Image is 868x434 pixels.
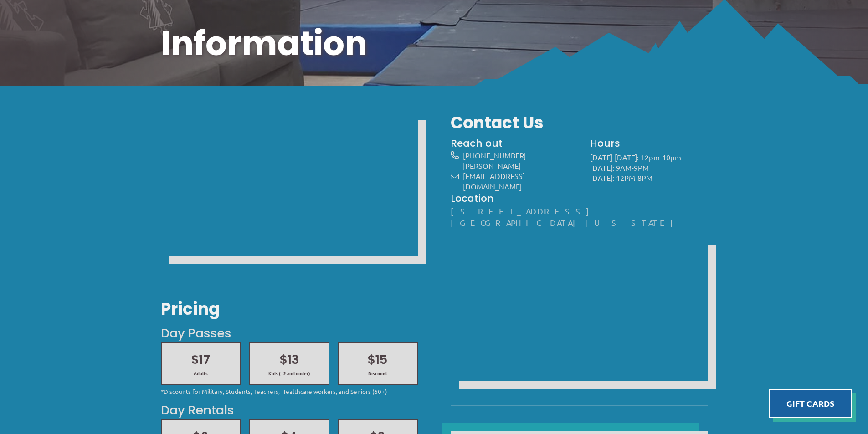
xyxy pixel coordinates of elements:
[463,151,526,160] a: [PHONE_NUMBER]
[161,298,418,321] h3: Pricing
[463,161,525,191] a: [PERSON_NAME][EMAIL_ADDRESS][DOMAIN_NAME]
[451,206,683,227] a: [STREET_ADDRESS][GEOGRAPHIC_DATA][US_STATE]
[451,192,708,205] h4: Location
[451,112,708,134] h3: Contact Us
[590,152,708,183] p: [DATE]-[DATE]: 12pm-10pm [DATE]: 9AM-9PM [DATE]: 12PM-8PM
[590,137,708,150] h4: Hours
[161,387,418,396] div: *Discounts for Military, Students, Teachers, Healthcare workers, and Seniors (60+)
[161,402,418,419] h4: Day Rentals
[170,351,232,368] h2: $17
[258,370,320,377] span: Kids (12 and under)
[451,137,575,150] h4: Reach out
[347,351,409,368] h2: $15
[170,370,232,377] span: Adults
[161,325,418,342] h4: Day Passes
[347,370,409,377] span: Discount
[258,351,320,368] h2: $13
